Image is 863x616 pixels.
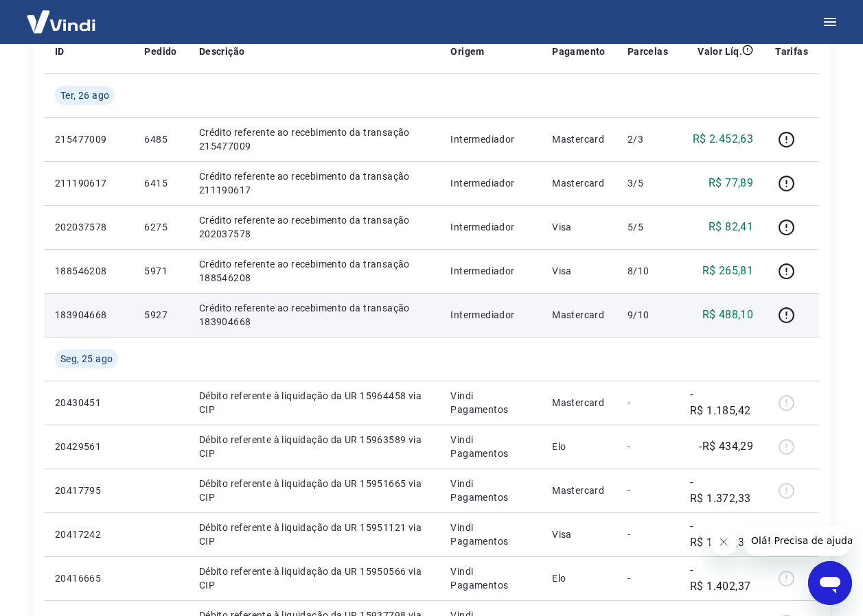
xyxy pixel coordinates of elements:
[144,132,176,146] p: 6485
[450,521,530,548] p: Vindi Pagamentos
[16,1,106,43] img: Vindi
[450,264,530,278] p: Intermediador
[552,440,606,453] p: Elo
[450,477,530,504] p: Vindi Pagamentos
[55,176,122,190] p: 211190617
[552,220,606,234] p: Visa
[552,308,606,322] p: Mastercard
[552,176,606,190] p: Mastercard
[55,440,122,453] p: 20429561
[690,518,753,551] p: -R$ 1.212,38
[55,484,122,497] p: 20417795
[199,477,429,504] p: Débito referente à liquidação da UR 15951665 via CIP
[690,562,753,595] p: -R$ 1.402,37
[55,308,122,322] p: 183904668
[690,386,753,419] p: -R$ 1.185,42
[144,264,176,278] p: 5971
[628,132,668,146] p: 2/3
[55,220,122,234] p: 202037578
[144,176,176,190] p: 6415
[628,440,668,453] p: -
[55,132,122,146] p: 215477009
[450,308,530,322] p: Intermediador
[552,264,606,278] p: Visa
[144,220,176,234] p: 6275
[199,565,429,592] p: Débito referente à liquidação da UR 15950566 via CIP
[199,45,245,58] p: Descrição
[144,308,176,322] p: 5927
[450,565,530,592] p: Vindi Pagamentos
[450,45,484,58] p: Origem
[552,396,606,410] p: Mastercard
[709,219,753,235] p: R$ 82,41
[628,571,668,585] p: -
[693,131,753,147] p: R$ 2.452,63
[699,438,753,455] p: -R$ 434,29
[628,396,668,410] p: -
[552,484,606,497] p: Mastercard
[199,213,429,241] p: Crédito referente ao recebimento da transação 202037578
[199,389,429,416] p: Débito referente à liquidação da UR 15964458 via CIP
[552,528,606,541] p: Visa
[8,10,115,21] span: Olá! Precisa de ajuda?
[60,352,113,366] span: Seg, 25 ago
[55,264,122,278] p: 188546208
[552,571,606,585] p: Elo
[775,45,808,58] p: Tarifas
[628,484,668,497] p: -
[552,45,606,58] p: Pagamento
[450,220,530,234] p: Intermediador
[628,45,668,58] p: Parcelas
[552,132,606,146] p: Mastercard
[199,257,429,285] p: Crédito referente ao recebimento da transação 188546208
[710,528,737,556] iframe: Fechar mensagem
[709,175,753,191] p: R$ 77,89
[743,525,852,556] iframe: Mensagem da empresa
[450,389,530,416] p: Vindi Pagamentos
[450,433,530,460] p: Vindi Pagamentos
[199,433,429,460] p: Débito referente à liquidação da UR 15963589 via CIP
[702,307,754,323] p: R$ 488,10
[55,571,122,585] p: 20416665
[698,45,742,58] p: Valor Líq.
[628,220,668,234] p: 5/5
[144,45,176,58] p: Pedido
[628,528,668,541] p: -
[702,263,754,279] p: R$ 265,81
[808,561,852,605] iframe: Botão para abrir a janela de mensagens
[628,308,668,322] p: 9/10
[450,176,530,190] p: Intermediador
[199,301,429,329] p: Crédito referente ao recebimento da transação 183904668
[60,88,109,102] span: Ter, 26 ago
[55,396,122,410] p: 20430451
[628,176,668,190] p: 3/5
[199,521,429,548] p: Débito referente à liquidação da UR 15951121 via CIP
[450,132,530,146] p: Intermediador
[690,474,753,507] p: -R$ 1.372,33
[55,45,65,58] p: ID
[199,169,429,197] p: Crédito referente ao recebimento da transação 211190617
[55,528,122,541] p: 20417242
[199,126,429,153] p: Crédito referente ao recebimento da transação 215477009
[628,264,668,278] p: 8/10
